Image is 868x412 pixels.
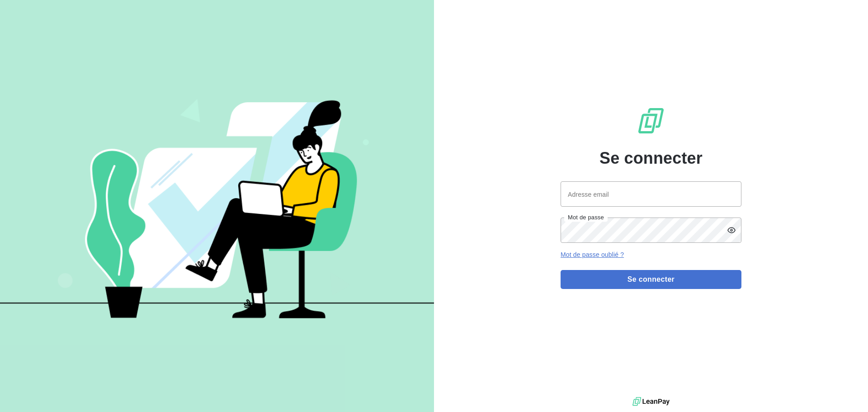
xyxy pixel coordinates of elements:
span: Se connecter [599,146,703,170]
button: Se connecter [561,270,741,289]
img: Logo LeanPay [637,106,665,135]
img: logo [632,395,670,408]
input: placeholder [561,181,741,207]
a: Mot de passe oublié ? [561,251,624,258]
